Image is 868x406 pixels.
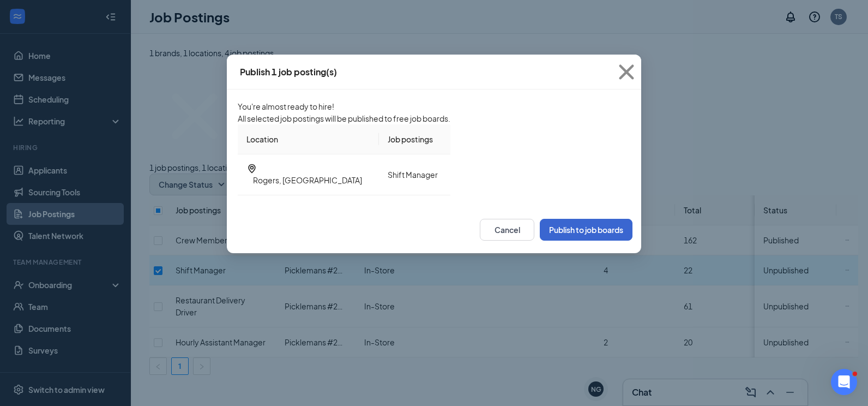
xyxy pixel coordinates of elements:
[379,154,450,195] td: Shift Manager
[612,55,641,89] button: Close
[379,124,450,154] th: Job postings
[238,114,450,123] span: All selected job postings will be published to free job boards.
[238,124,379,154] th: Location
[246,163,257,174] svg: LocationPin
[612,57,641,87] svg: Cross
[238,100,450,112] p: You're almost ready to hire!
[540,219,632,241] button: Publish to job boards
[831,369,857,395] iframe: Intercom live chat
[480,219,534,241] button: Cancel
[240,66,337,78] div: Publish 1 job posting(s)
[253,175,362,185] span: Rogers, [GEOGRAPHIC_DATA]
